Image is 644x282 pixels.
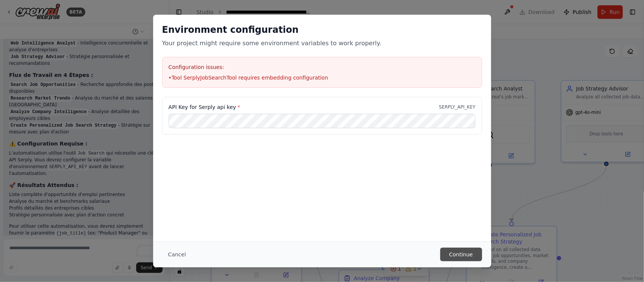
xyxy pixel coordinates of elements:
h2: Environment configuration [162,24,482,36]
button: Cancel [162,248,192,261]
li: • Tool SerplyJobSearchTool requires embedding configuration [169,74,476,81]
p: SERPLY_API_KEY [439,104,476,110]
label: API Key for Serply api key [169,103,240,111]
h3: Configuration issues: [169,63,476,71]
p: Your project might require some environment variables to work properly. [162,39,482,48]
button: Continue [440,248,482,261]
